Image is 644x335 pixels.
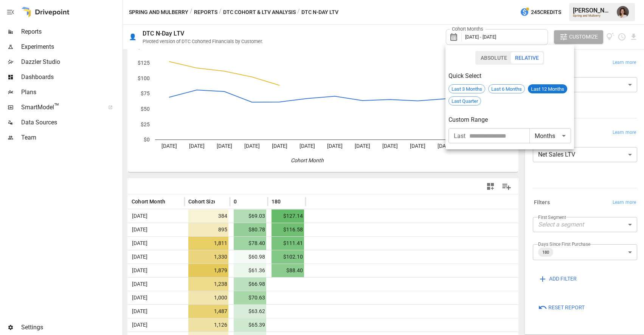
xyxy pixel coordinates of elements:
div: Last 3 Months [448,84,485,93]
span: Last Quarter [449,98,481,104]
span: Last [454,132,466,140]
div: Last Quarter [448,96,481,105]
div: Months [529,128,571,143]
h6: Custom Range [448,115,571,125]
span: Last 3 Months [449,86,485,92]
span: Last 6 Months [489,86,525,92]
div: Last 6 Months [488,84,525,93]
div: Last 12 Months [528,84,567,93]
button: Relative [511,52,543,64]
h6: Quick Select [448,71,571,81]
span: Last 12 Months [528,86,567,92]
button: Absolute [476,52,511,64]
